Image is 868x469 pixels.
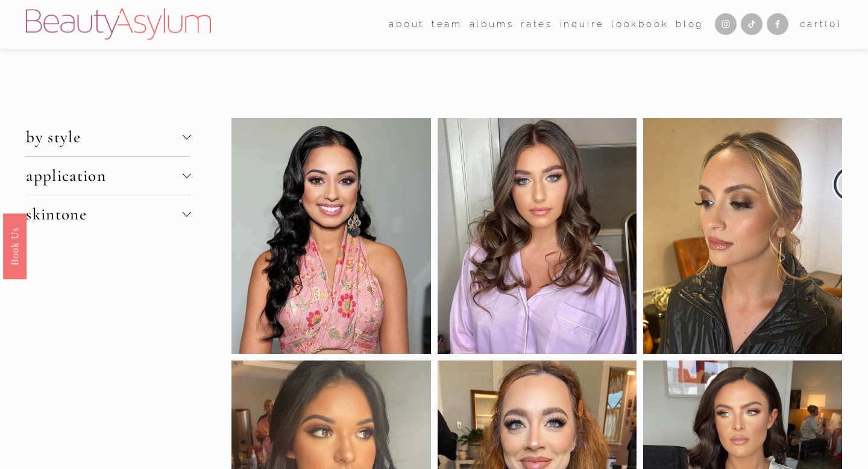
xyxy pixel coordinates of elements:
a: Lookbook [611,15,669,34]
a: Blog [676,15,703,34]
span: skintone [26,204,182,224]
a: Rates [521,15,553,34]
a: folder dropdown [389,15,424,34]
a: Book Us [3,213,27,279]
a: Inquire [560,15,605,34]
button: skintone [26,195,190,233]
a: TikTok [741,13,763,35]
img: Beauty Asylum | Bridal Hair &amp; Makeup Charlotte &amp; Atlanta [26,8,211,40]
span: ( ) [825,19,841,30]
span: team [432,16,462,33]
span: 0 [829,19,837,30]
span: by style [26,127,182,147]
a: folder dropdown [432,15,462,34]
a: Instagram [715,13,737,35]
span: application [26,166,182,186]
span: about [389,16,424,33]
button: by style [26,118,190,156]
a: 0 items in cart [800,16,842,33]
a: albums [470,15,514,34]
a: Facebook [767,13,788,35]
button: application [26,157,190,195]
